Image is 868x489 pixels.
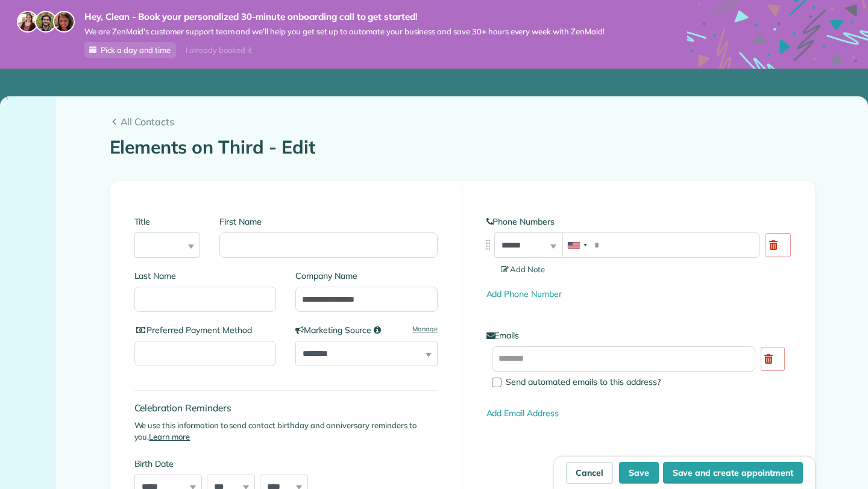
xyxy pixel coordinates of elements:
[482,238,494,251] img: drag_indicator-119b368615184ecde3eda3c64c821f6cf29d3e2b97b89ee44bc31753036683e5.png
[501,264,546,274] span: Add Note
[134,403,438,413] h4: Celebration Reminders
[563,233,591,257] div: United States: +1
[110,137,815,157] h1: Elements on Third - Edit
[101,45,171,55] span: Pick a day and time
[149,432,190,441] a: Learn more
[295,270,438,282] label: Company Name
[486,288,562,299] a: Add Phone Number
[134,324,277,336] label: Preferred Payment Method
[486,216,790,228] label: Phone Numbers
[295,324,438,336] label: Marketing Source
[486,329,790,341] label: Emails
[110,114,815,129] a: All Contacts
[134,458,336,470] label: Birth Date
[134,270,277,282] label: Last Name
[84,11,605,23] strong: Hey, Clean - Book your personalized 30-minute onboarding call to get started!
[134,420,438,443] p: We use this information to send contact birthday and anniversary reminders to you.
[17,11,39,33] img: maria-72a9807cf96188c08ef61303f053569d2e2a8a1cde33d635c8a3ac13582a053d.jpg
[663,462,803,484] button: Save and create appointment
[412,324,438,334] a: Manage
[219,216,437,228] label: First Name
[506,376,661,387] span: Send automated emails to this address?
[53,11,75,33] img: michelle-19f622bdf1676172e81f8f8fba1fb50e276960ebfe0243fe18214015130c80e4.jpg
[35,11,57,33] img: jorge-587dff0eeaa6aab1f244e6dc62b8924c3b6ad411094392a53c71c6c4a576187d.jpg
[121,114,815,129] span: All Contacts
[566,462,613,484] a: Cancel
[84,26,605,37] span: We are ZenMaid’s customer support team and we’ll help you get set up to automate your business an...
[486,408,559,419] a: Add Email Address
[619,462,659,484] button: Save
[134,216,201,228] label: Title
[84,42,176,58] a: Pick a day and time
[178,43,259,58] div: I already booked it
